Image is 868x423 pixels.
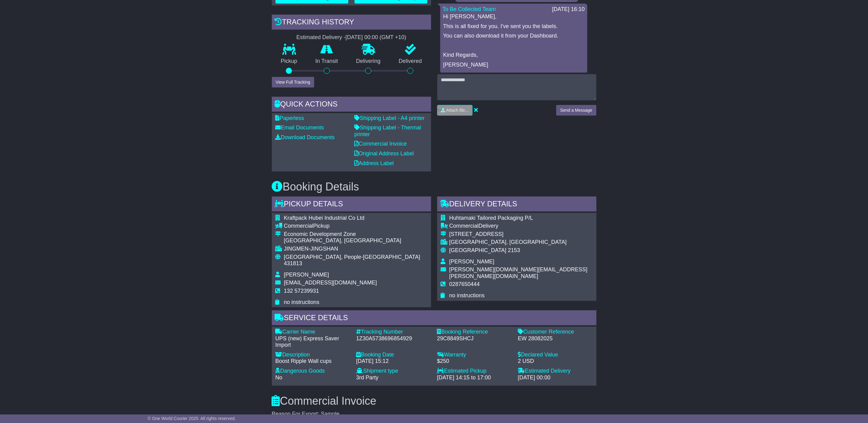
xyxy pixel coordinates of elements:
div: Estimated Pickup [437,368,512,374]
p: Delivered [390,58,431,65]
span: 3rd Party [356,374,379,381]
div: Delivery Details [437,197,596,213]
a: Shipping Label - Thermal printer [355,125,421,137]
div: Booking Date [356,352,431,358]
div: Declared Value [518,352,593,358]
div: [GEOGRAPHIC_DATA], [GEOGRAPHIC_DATA] [284,237,427,244]
div: Carrier Name [276,329,350,335]
div: [DATE] 00:00 [518,374,593,381]
a: To Be Collected Team [443,6,496,12]
div: Estimated Delivery [518,368,593,374]
div: Dangerous Goods [276,368,350,374]
div: 1Z30A5738696854929 [356,335,431,342]
a: Download Documents [276,134,335,140]
span: [EMAIL_ADDRESS][DOMAIN_NAME] [284,280,377,286]
div: Reason For Export: Sample [272,411,596,418]
p: In Transit [306,58,347,65]
a: Paperless [276,115,304,121]
div: Booking Reference [437,329,512,335]
div: JINGMEN-JINGSHAN [284,246,427,252]
div: $250 [437,358,512,365]
div: Pickup Details [272,197,431,213]
span: no instructions [449,292,485,298]
span: [PERSON_NAME] [449,258,495,265]
span: [PERSON_NAME][DOMAIN_NAME][EMAIL_ADDRESS][PERSON_NAME][DOMAIN_NAME] [449,266,588,279]
span: no instructions [284,299,319,305]
button: Send a Message [556,105,596,116]
div: [GEOGRAPHIC_DATA], [GEOGRAPHIC_DATA] [449,239,593,246]
span: No [276,374,283,381]
p: This is all fixed for you. I've sent you the labels. [443,23,584,30]
div: [DATE] 14:15 to 17:00 [437,374,512,381]
span: 2153 [508,247,520,253]
div: [DATE] 00:00 (GMT +10) [346,34,406,41]
p: [PERSON_NAME] [443,62,584,68]
p: Kind Regards, [443,52,584,59]
div: Warranty [437,352,512,358]
p: Hi [PERSON_NAME], [443,13,584,20]
div: Estimated Delivery - [272,34,431,41]
a: Address Label [355,160,394,166]
span: Kraftpack Hubei Industrial Co Ltd [284,215,365,221]
a: Shipping Label - A4 printer [355,115,425,121]
div: [STREET_ADDRESS] [449,231,593,238]
a: Commercial Invoice [355,141,407,147]
div: Tracking Number [356,329,431,335]
div: [DATE] 16:10 [552,6,585,13]
button: View Full Tracking [272,77,314,88]
span: Commercial [449,223,479,229]
a: Email Documents [276,125,324,131]
div: UPS (new) Express Saver Import [276,335,350,349]
div: Pickup [284,223,427,230]
div: Service Details [272,310,596,327]
div: EW 28082025 [518,335,593,342]
div: [DATE] 15:12 [356,358,431,365]
span: Huhtamaki Tailored Packaging P/L [449,215,533,221]
span: [GEOGRAPHIC_DATA] [449,247,506,253]
p: Pickup [272,58,307,65]
div: 2 USD [518,358,593,365]
div: Shipment type [356,368,431,374]
h3: Commercial Invoice [272,395,596,407]
span: 431813 [284,260,302,266]
p: Delivering [347,58,390,65]
div: Customer Reference [518,329,593,335]
span: 0287650444 [449,281,480,287]
span: [GEOGRAPHIC_DATA], People-[GEOGRAPHIC_DATA] [284,254,420,260]
div: 29C8849SHCJ [437,335,512,342]
span: 132 57239931 [284,288,319,294]
div: Quick Actions [272,97,431,113]
h3: Booking Details [272,181,596,193]
p: You can also download it from your Dashboard. [443,33,584,39]
div: Economic Development Zone [284,231,427,238]
div: Tracking history [272,15,431,31]
div: Delivery [449,223,593,230]
span: © One World Courier 2025. All rights reserved. [148,416,236,421]
a: Original Address Label [355,150,414,157]
div: Boost Ripple Wall cups [276,358,350,365]
div: Description [276,352,350,358]
span: Commercial [284,223,313,229]
span: [PERSON_NAME] [284,272,329,278]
